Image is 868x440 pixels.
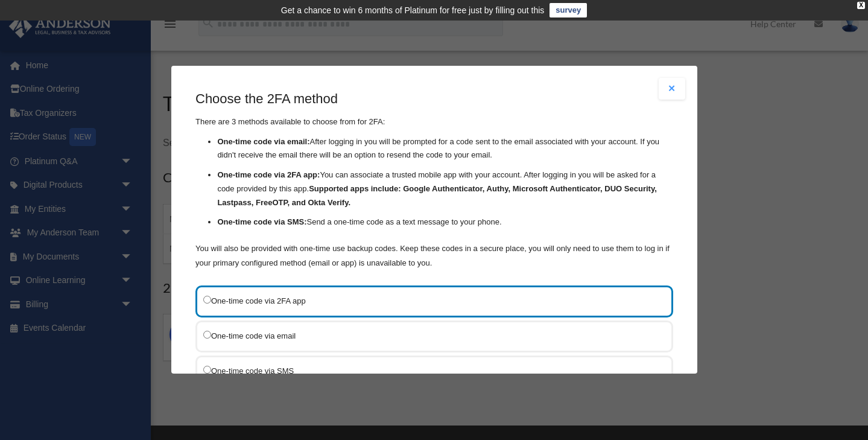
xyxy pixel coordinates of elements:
[217,135,673,163] li: After logging in you will be prompted for a code sent to the email associated with your account. ...
[203,293,653,308] label: One-time code via 2FA app
[203,363,653,378] label: One-time code via SMS
[281,3,545,18] div: Get a chance to win 6 months of Platinum for free just by filling out this
[195,241,673,270] p: You will also be provided with one-time use backup codes. Keep these codes in a secure place, you...
[217,168,673,209] li: You can associate a trusted mobile app with your account. After logging in you will be asked for ...
[195,90,673,270] div: There are 3 methods available to choose from for 2FA:
[195,90,673,109] h3: Choose the 2FA method
[203,366,211,374] input: One-time code via SMS
[217,218,306,227] strong: One-time code via SMS:
[217,216,673,230] li: Send a one-time code as a text message to your phone.
[203,331,211,339] input: One-time code via email
[203,296,211,304] input: One-time code via 2FA app
[203,328,653,343] label: One-time code via email
[857,2,865,9] div: close
[217,137,309,146] strong: One-time code via email:
[217,170,320,179] strong: One-time code via 2FA app:
[550,3,587,18] a: survey
[217,184,656,207] strong: Supported apps include: Google Authenticator, Authy, Microsoft Authenticator, DUO Security, Lastp...
[659,78,685,100] button: Close modal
